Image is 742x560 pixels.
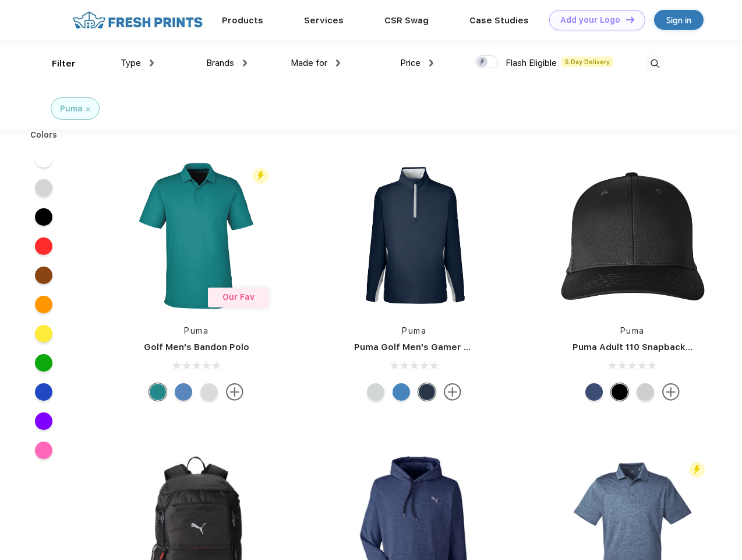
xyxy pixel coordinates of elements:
[367,383,384,401] div: High Rise
[429,60,433,66] img: dropdown.png
[384,15,429,26] a: CSR Swag
[175,383,192,401] div: Lake Blue
[645,54,665,73] img: desktop_search.svg
[444,383,461,401] img: more.svg
[689,462,705,478] img: flash_active_toggle.svg
[222,15,263,26] a: Products
[666,13,691,27] div: Sign in
[336,60,340,66] img: dropdown.png
[337,158,492,313] img: func=resize&h=266
[144,342,249,352] a: Golf Men's Bandon Polo
[626,16,634,23] img: DT
[393,383,410,401] div: Bright Cobalt
[22,129,66,141] div: Colors
[304,15,344,26] a: Services
[200,383,218,401] div: High Rise
[400,58,421,68] span: Price
[662,383,680,401] img: more.svg
[243,60,247,66] img: dropdown.png
[402,326,426,335] a: Puma
[561,57,613,67] span: 5 Day Delivery
[149,383,167,401] div: Green Lagoon
[119,158,274,313] img: func=resize&h=266
[555,158,710,313] img: func=resize&h=266
[86,107,90,111] img: filter_cancel.svg
[184,326,209,335] a: Puma
[52,57,76,71] div: Filter
[506,58,557,68] span: Flash Eligible
[418,383,436,401] div: Navy Blazer
[654,10,704,30] a: Sign in
[637,383,654,401] div: Quarry Brt Whit
[611,383,628,401] div: Pma Blk Pma Blk
[253,168,268,184] img: flash_active_toggle.svg
[585,383,603,401] div: Peacoat Qut Shd
[222,292,255,302] span: Our Fav
[620,326,645,335] a: Puma
[291,58,327,68] span: Made for
[60,103,83,115] div: Puma
[226,383,243,401] img: more.svg
[121,58,141,68] span: Type
[206,58,234,68] span: Brands
[354,342,538,352] a: Puma Golf Men's Gamer Golf Quarter-Zip
[560,15,620,25] div: Add your Logo
[69,10,206,30] img: fo%20logo%202.webp
[150,60,154,66] img: dropdown.png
